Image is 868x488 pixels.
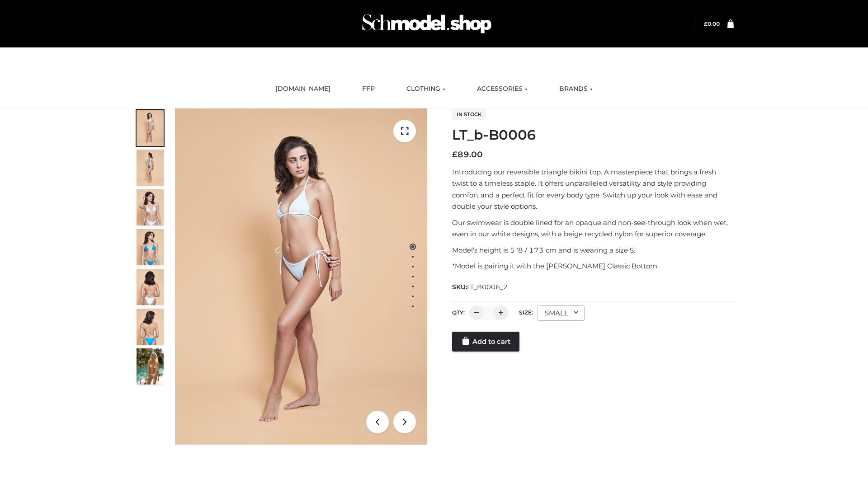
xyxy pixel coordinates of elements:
[452,217,734,240] p: Our swimwear is double lined for an opaque and non-see-through look when wet, even in our white d...
[137,309,164,345] img: ArielClassicBikiniTop_CloudNine_AzureSky_OW114ECO_8-scaled.jpg
[452,332,519,352] a: Add to cart
[175,108,427,445] img: LT_b-B0006
[452,260,734,272] p: *Model is pairing it with the [PERSON_NAME] Classic Bottom
[269,79,337,99] a: [DOMAIN_NAME]
[359,6,495,42] img: Schmodel Admin 964
[137,150,164,186] img: ArielClassicBikiniTop_CloudNine_AzureSky_OW114ECO_2-scaled.jpg
[704,20,720,27] bdi: 0.00
[137,229,164,265] img: ArielClassicBikiniTop_CloudNine_AzureSky_OW114ECO_4-scaled.jpg
[470,79,534,99] a: ACCESSORIES
[704,20,720,27] a: £0.00
[355,79,382,99] a: FFP
[519,309,533,316] label: Size:
[467,283,508,291] span: LT_B0006_2
[452,127,734,143] h1: LT_b-B0006
[137,110,164,146] img: ArielClassicBikiniTop_CloudNine_AzureSky_OW114ECO_1-scaled.jpg
[137,348,164,385] img: Arieltop_CloudNine_AzureSky2.jpg
[452,109,486,120] span: In stock
[452,150,458,160] span: £
[452,150,483,160] bdi: 89.00
[704,20,708,27] span: £
[452,244,734,256] p: Model’s height is 5 ‘8 / 173 cm and is wearing a size S.
[552,79,599,99] a: BRANDS
[137,189,164,225] img: ArielClassicBikiniTop_CloudNine_AzureSky_OW114ECO_3-scaled.jpg
[452,282,509,292] span: SKU:
[452,166,734,212] p: Introducing our reversible triangle bikini top. A masterpiece that brings a fresh twist to a time...
[452,309,465,316] label: QTY:
[137,269,164,305] img: ArielClassicBikiniTop_CloudNine_AzureSky_OW114ECO_7-scaled.jpg
[400,79,452,99] a: CLOTHING
[538,305,585,321] div: SMALL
